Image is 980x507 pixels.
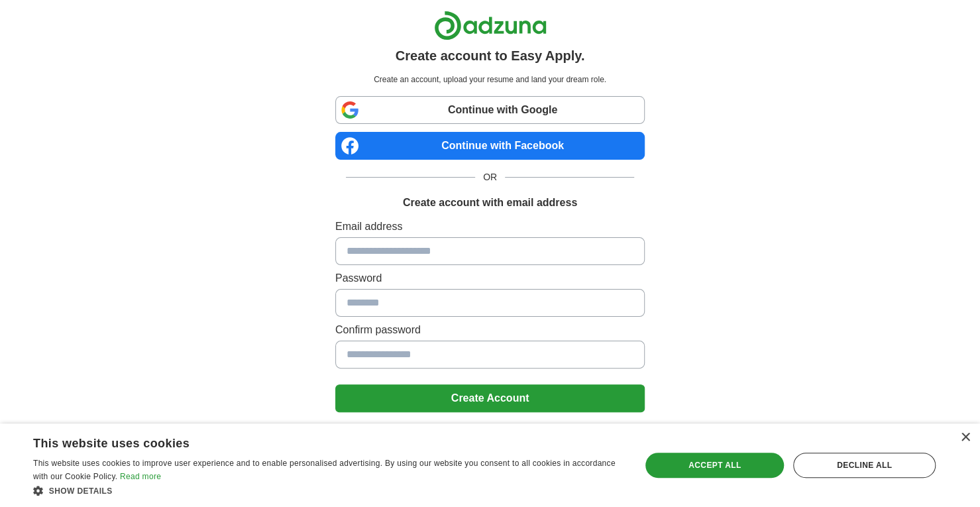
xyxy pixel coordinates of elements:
span: This website uses cookies to improve user experience and to enable personalised advertising. By u... [33,459,616,481]
div: Accept all [645,453,784,478]
a: Read more, opens a new window [120,472,161,481]
a: Continue with Google [335,96,645,124]
div: Decline all [793,453,936,478]
label: Email address [335,219,645,235]
label: Confirm password [335,322,645,338]
label: Password [335,270,645,286]
div: Show details [33,484,623,497]
a: Continue with Facebook [335,132,645,160]
div: This website uses cookies [33,431,590,451]
div: Close [960,433,970,443]
h1: Create account to Easy Apply. [396,46,585,66]
span: OR [475,170,505,184]
button: Create Account [335,384,645,412]
h1: Create account with email address [403,195,577,211]
span: Show details [49,486,113,496]
img: Adzuna logo [434,11,547,40]
p: Create an account, upload your resume and land your dream role. [338,74,642,85]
